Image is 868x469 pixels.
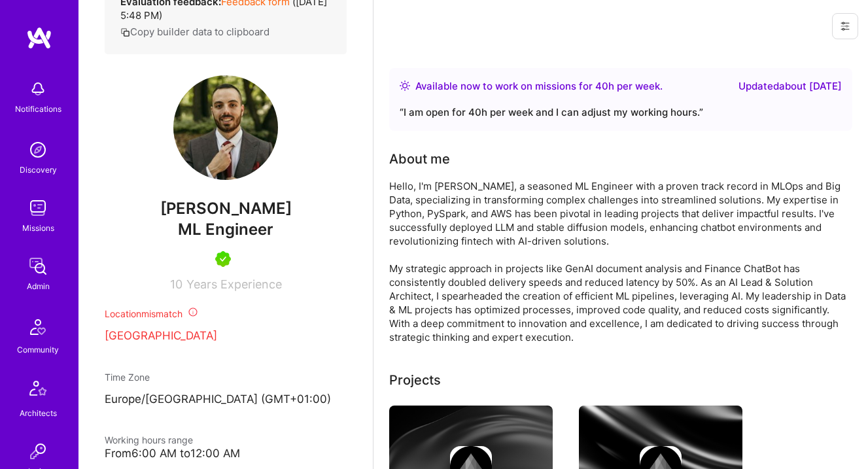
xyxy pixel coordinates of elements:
[120,25,269,39] button: Copy builder data to clipboard
[22,375,54,406] img: Architects
[25,195,51,221] img: teamwork
[105,372,150,383] span: Time Zone
[105,199,347,218] span: [PERSON_NAME]
[415,78,663,94] div: Available now to work on missions for h per week .
[25,137,51,163] img: discovery
[22,311,54,343] img: Community
[186,277,282,291] span: Years Experience
[400,80,410,91] img: Availability
[120,27,130,37] i: icon Copy
[15,102,61,116] div: Notifications
[389,179,852,344] div: Hello, I'm [PERSON_NAME], a seasoned ML Engineer with a proven track record in MLOps and Big Data...
[595,80,608,92] span: 40
[105,447,347,460] div: From 6:00 AM to 12:00 AM
[170,277,182,291] span: 10
[389,149,450,169] div: About me
[20,163,57,177] div: Discovery
[25,253,51,279] img: admin teamwork
[215,251,231,267] img: A.Teamer in Residence
[105,328,347,344] p: [GEOGRAPHIC_DATA]
[178,220,273,239] span: ML Engineer
[105,434,193,445] span: Working hours range
[738,78,842,94] div: Updated about [DATE]
[105,307,347,321] div: Location mismatch
[25,438,51,464] img: Invite
[389,370,441,390] div: Projects
[400,105,842,120] div: “ I am open for 40h per week and I can adjust my working hours. ”
[22,221,54,235] div: Missions
[26,26,52,50] img: logo
[17,343,59,356] div: Community
[20,406,57,420] div: Architects
[105,392,347,408] p: Europe/[GEOGRAPHIC_DATA] (GMT+01:00 )
[25,76,51,102] img: bell
[173,75,278,180] img: User Avatar
[27,279,50,293] div: Admin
